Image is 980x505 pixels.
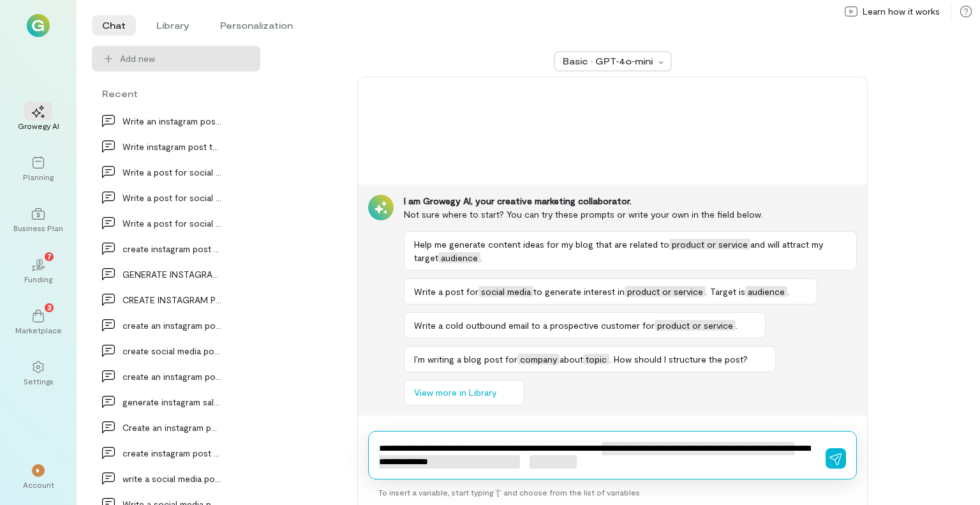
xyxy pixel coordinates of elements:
span: I’m writing a blog post for [414,354,517,365]
span: . [480,252,482,263]
div: create an instagram post saying happy [DATE] and… [122,319,222,332]
span: product or service [625,286,706,297]
span: 3 [47,301,52,313]
span: about [560,354,583,365]
a: Marketplace [15,299,61,345]
div: I am Growegy AI, your creative marketing collaborator. [404,195,857,207]
div: Write an instagram post for Dog lover about first… [122,114,222,128]
span: product or service [655,320,736,331]
a: Growegy AI [15,95,61,141]
span: Write a post for [414,286,479,297]
div: Write a post for social media to generate interes… [122,165,222,179]
a: Funding [15,248,61,294]
div: Business Plan [13,223,63,233]
div: Settings [24,376,54,386]
span: Add new [120,52,250,65]
div: Create an instagram post to highlight Spring bloo… [122,421,222,434]
li: Personalization [210,15,303,36]
span: Help me generate content ideas for my blog that are related to [414,239,669,250]
div: Write a post for social media to generate interes… [122,191,222,204]
li: Chat [92,15,136,36]
button: Help me generate content ideas for my blog that are related toproduct or serviceand will attract ... [404,231,857,271]
span: 7 [47,250,52,262]
a: Business Plan [15,197,61,243]
span: to generate interest in [533,286,625,297]
span: audience [745,286,787,297]
li: Library [146,15,200,36]
div: CREATE INSTAGRAM POST FOR Dog owner ANNOUNCING SP… [122,293,222,306]
div: Recent [92,87,260,100]
div: Not sure where to start? You can try these prompts or write your own in the field below. [404,207,857,221]
a: Planning [15,146,61,192]
span: View more in Library [414,386,496,399]
span: social media [479,286,533,297]
div: Planning [23,172,54,182]
div: Funding [24,274,52,284]
span: company [517,354,560,365]
div: Write instagram post to get Dog owner excited abo… [122,140,222,153]
div: create an instagram post after Re-Leashed (Patent… [122,370,222,383]
div: Account [23,479,54,490]
span: product or service [669,239,750,250]
button: Write a cold outbound email to a prospective customer forproduct or service. [404,312,766,338]
div: create instagram post for Dog owner Dog lover to… [122,446,222,460]
div: *Account [15,454,61,500]
button: I’m writing a blog post forcompanyabouttopic. How should I structure the post? [404,346,776,372]
a: Settings [15,350,61,396]
div: GENERATE INSTAGRAM POST THANKING FOR SMALL BUSINE… [122,268,222,281]
div: Write a post for social media to generate interes… [122,216,222,230]
div: Marketplace [15,325,62,335]
div: Growegy AI [18,121,59,131]
span: . [736,320,738,331]
span: . Target is [706,286,745,297]
span: . [787,286,789,297]
div: create instagram post detailing our first vendor… [122,242,222,255]
button: View more in Library [404,380,524,405]
div: generate instagram sales post for Dog owner for S… [122,395,222,409]
span: Learn how it works [863,5,940,18]
span: topic [583,354,609,365]
button: Write a post forsocial mediato generate interest inproduct or service. Target isaudience. [404,278,817,305]
div: Basic · GPT‑4o‑mini [563,55,655,68]
div: To insert a variable, start typing ‘[’ and choose from the list of variables [368,479,857,505]
span: audience [438,252,480,263]
span: . How should I structure the post? [609,354,748,365]
div: write a social media post to engage followers wit… [122,472,222,485]
span: Write a cold outbound email to a prospective customer for [414,320,655,331]
div: create social media post highlighting Bunny flora… [122,344,222,358]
